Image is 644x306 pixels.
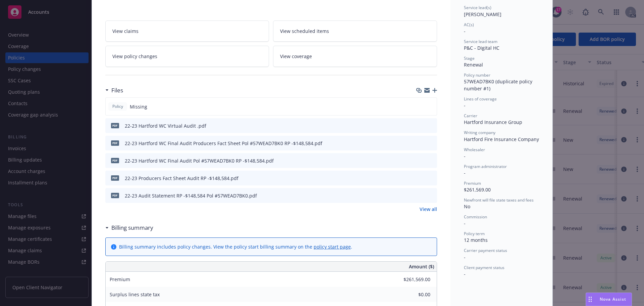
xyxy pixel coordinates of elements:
[125,175,238,182] div: 22-23 Producers Fact Sheet Audit RP -$148,584.pdf
[418,175,423,182] button: download file
[125,122,206,129] div: 22-23 Hartford WC Virtual Audit .pdf
[112,28,139,35] span: View claims
[409,263,434,270] span: Amount ($)
[464,113,477,119] span: Carrier
[418,140,423,147] button: download file
[464,61,483,68] span: Renewal
[110,276,130,282] span: Premium
[391,274,434,285] input: 0.00
[105,20,269,42] a: View claims
[420,206,437,213] a: View all
[464,119,522,125] span: Hartford Insurance Group
[418,192,423,199] button: download file
[464,203,470,210] span: No
[428,157,434,164] button: preview file
[464,45,499,51] span: P&C - Digital HC
[464,197,534,203] span: Newfront will file state taxes and fees
[119,243,352,250] div: Billing summary includes policy changes. View the policy start billing summary on the .
[464,22,474,28] span: AC(s)
[586,293,632,306] button: Nova Assist
[464,28,466,34] span: -
[111,175,119,180] span: pdf
[464,180,481,186] span: Premium
[111,140,119,145] span: pdf
[464,254,466,260] span: -
[464,237,488,243] span: 12 months
[418,122,423,129] button: download file
[464,55,475,61] span: Stage
[464,271,466,277] span: -
[464,39,497,44] span: Service lead team
[464,265,504,270] span: Client payment status
[280,53,312,60] span: View coverage
[110,291,160,298] span: Surplus lines state tax
[125,157,274,164] div: 22-23 Hartford WC Final Audit Pol #57WEAD7BK0 RP -$148,584.pdf
[111,103,124,110] span: Policy
[464,164,507,169] span: Program administrator
[464,96,497,102] span: Lines of coverage
[280,28,329,35] span: View scheduled items
[464,102,466,108] span: -
[273,46,437,67] a: View coverage
[391,290,434,300] input: 0.00
[428,122,434,129] button: preview file
[464,170,466,176] span: -
[111,123,119,128] span: pdf
[112,53,157,60] span: View policy changes
[273,20,437,42] a: View scheduled items
[130,103,147,110] span: Missing
[464,220,466,226] span: -
[464,11,501,17] span: [PERSON_NAME]
[428,192,434,199] button: preview file
[464,5,491,10] span: Service lead(s)
[428,175,434,182] button: preview file
[464,130,495,135] span: Writing company
[464,231,485,236] span: Policy term
[464,78,534,92] span: 57WEAD7BK0 (duplicate policy number #1)
[105,223,153,232] div: Billing summary
[464,186,491,193] span: $261,569.00
[418,157,423,164] button: download file
[105,86,123,95] div: Files
[586,293,594,306] div: Drag to move
[464,214,487,220] span: Commission
[464,248,507,253] span: Carrier payment status
[464,136,539,142] span: Hartford Fire Insurance Company
[314,244,351,250] a: policy start page
[600,296,626,302] span: Nova Assist
[464,147,485,152] span: Wholesaler
[464,153,466,159] span: -
[125,192,257,199] div: 22-23 Audit Statement RP -$148,584 Pol #57WEAD7BK0.pdf
[111,86,123,95] h3: Files
[111,193,119,198] span: pdf
[125,140,322,147] div: 22-23 Hartford WC Final Audit Producers Fact Sheet Pol #57WEAD7BK0 RP -$148,584.pdf
[428,140,434,147] button: preview file
[464,72,490,78] span: Policy number
[111,223,153,232] h3: Billing summary
[111,158,119,163] span: pdf
[105,46,269,67] a: View policy changes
